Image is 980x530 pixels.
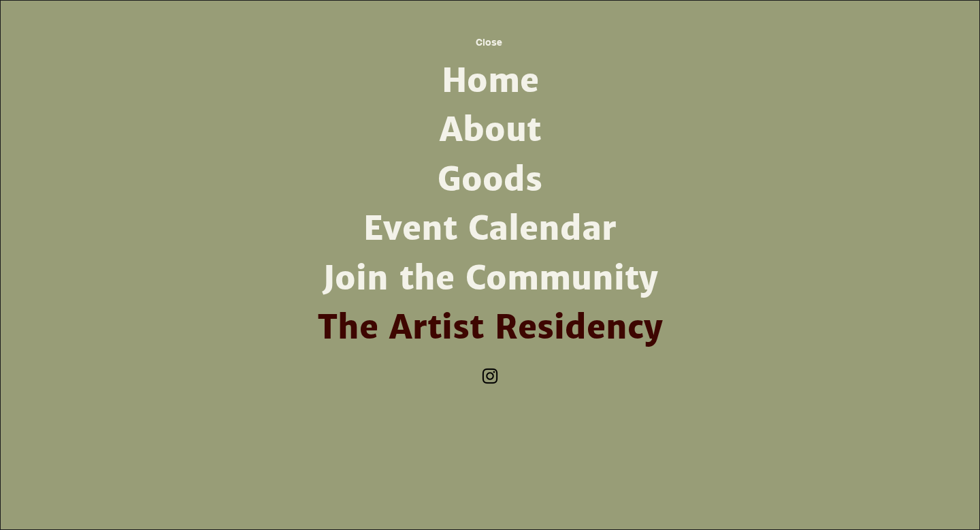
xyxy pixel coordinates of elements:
ul: Social Bar [480,366,500,386]
a: Home [312,57,668,106]
span: Close [476,37,502,48]
a: Join the Community [312,254,668,303]
a: Event Calendar [312,204,668,253]
a: About [312,106,668,155]
img: Instagram [480,366,500,386]
a: The Artist Residency [312,303,668,352]
nav: Site [312,57,668,352]
a: Goods [312,155,668,204]
button: Close [452,27,525,57]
